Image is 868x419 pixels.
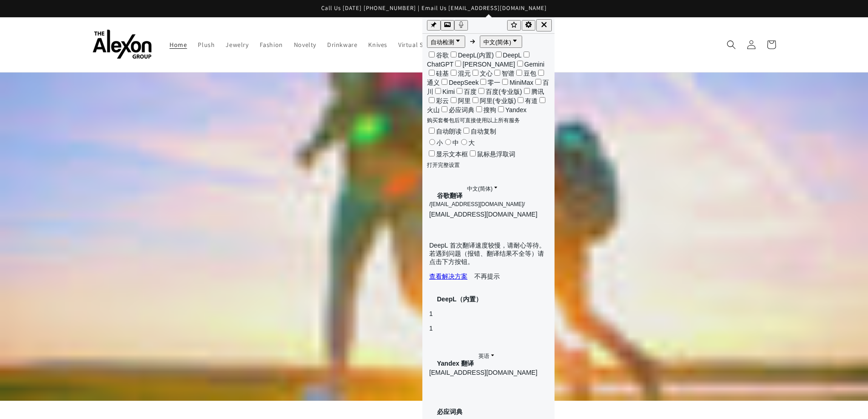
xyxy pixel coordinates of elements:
[226,41,248,49] span: Jewelry
[254,35,288,54] a: Fashion
[393,35,457,54] a: Virtual Showroom
[92,30,152,59] img: The Alexon Group
[288,35,322,54] a: Novelty
[169,41,187,49] span: Home
[322,35,363,54] a: Drinkware
[398,41,452,49] span: Virtual Showroom
[192,35,220,54] a: Plush
[721,35,741,55] summary: Search
[220,35,254,54] a: Jewelry
[368,41,387,49] span: Knives
[327,41,357,49] span: Drinkware
[198,41,215,49] span: Plush
[164,35,192,54] a: Home
[363,35,393,54] a: Knives
[260,41,283,49] span: Fashion
[294,41,316,49] span: Novelty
